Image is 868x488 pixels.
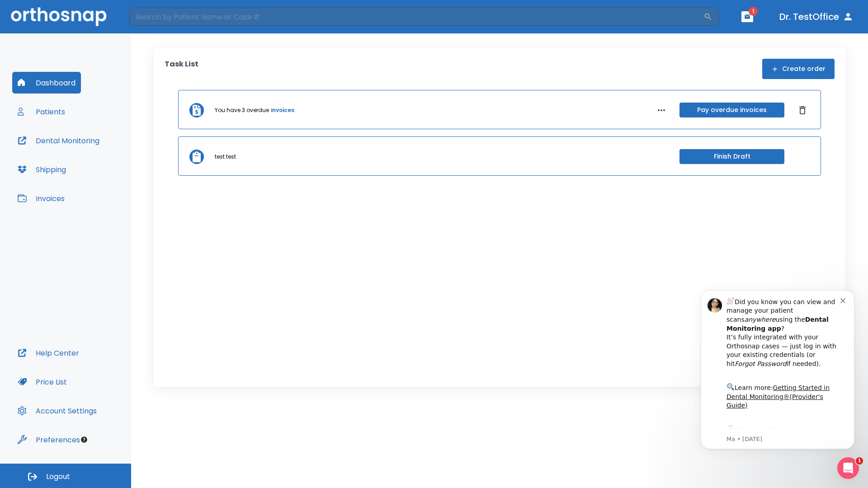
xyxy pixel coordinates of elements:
[749,7,758,16] span: 1
[12,188,70,209] button: Invoices
[215,153,236,161] p: test test
[776,9,857,25] button: Dr. TestOffice
[11,7,107,26] img: Orthosnap
[856,457,863,465] span: 1
[12,342,85,364] button: Help Center
[12,400,102,422] button: Account Settings
[165,59,198,79] p: Task List
[12,429,85,450] button: Preferences
[12,101,71,122] button: Patients
[215,106,269,114] p: You have 3 overdue
[795,103,810,117] button: Dismiss
[80,436,88,444] div: Tooltip anchor
[12,371,72,393] button: Price List
[12,130,105,151] button: Dental Monitoring
[271,106,294,114] a: invoices
[12,159,71,180] button: Shipping
[129,8,703,26] input: Search by Patient Name or Case #
[687,279,868,483] iframe: Intercom notifications message
[837,457,859,479] iframe: Intercom live chat
[679,149,784,164] button: Finish Draft
[12,72,81,94] button: Dashboard
[679,103,784,117] button: Pay overdue invoices
[46,472,70,482] span: Logout
[762,59,835,79] button: Create order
